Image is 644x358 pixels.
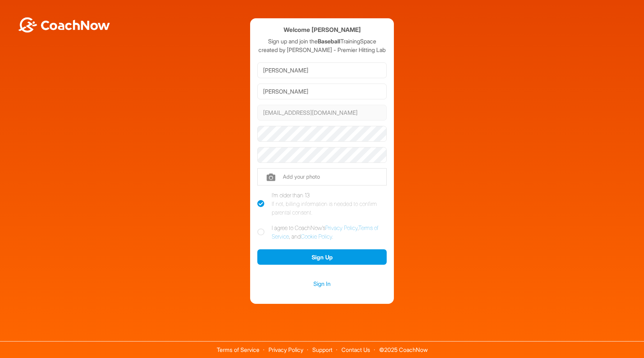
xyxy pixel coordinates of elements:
a: Sign In [257,279,387,288]
a: Privacy Policy [268,346,303,353]
input: First Name [257,62,387,78]
span: © 2025 CoachNow [376,341,431,353]
label: I agree to CoachNow's , , and . [257,223,387,241]
p: created by [PERSON_NAME] - Premier Hitting Lab [257,46,387,54]
button: Sign Up [257,249,387,265]
div: If not, billing information is needed to confirm parental consent. [272,199,387,217]
img: BwLJSsUCoWCh5upNqxVrqldRgqLPVwmV24tXu5FoVAoFEpwwqQ3VIfuoInZCoVCoTD4vwADAC3ZFMkVEQFDAAAAAElFTkSuQmCC [17,17,111,33]
a: Terms of Service [217,346,259,353]
p: Sign up and join the TrainingSpace [257,37,387,46]
a: Contact Us [341,346,370,353]
h4: Welcome [PERSON_NAME] [284,25,361,34]
a: Support [312,346,332,353]
strong: Baseball [318,38,340,45]
input: Email [257,105,387,121]
input: Last Name [257,84,387,99]
a: Privacy Policy [325,224,358,231]
a: Cookie Policy [301,233,332,240]
div: I'm older than 13 [272,191,387,217]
